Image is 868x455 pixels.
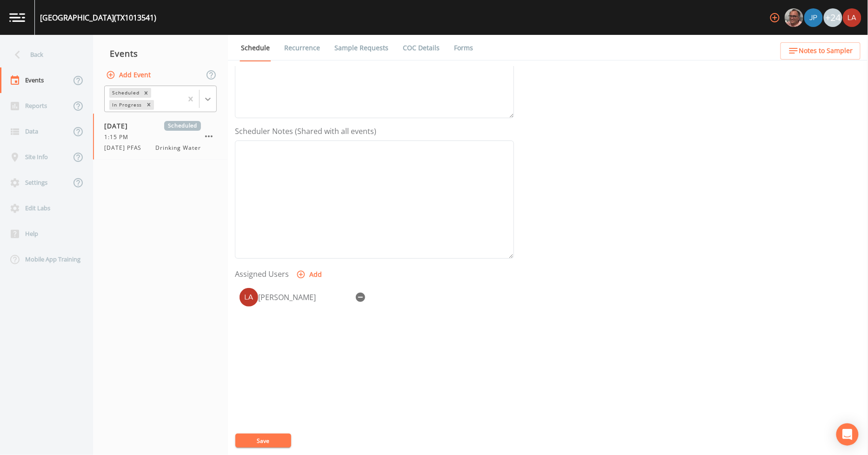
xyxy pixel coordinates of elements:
div: +24 [824,8,842,27]
div: Open Intercom Messenger [836,423,859,446]
img: logo [9,13,25,22]
div: In Progress [109,100,144,110]
button: Add Event [104,67,154,84]
div: Remove In Progress [144,100,154,110]
a: [DATE]Scheduled1:15 PM[DATE] PFASDrinking Water [93,114,228,160]
img: cf6e799eed601856facf0d2563d1856d [843,8,861,27]
div: [PERSON_NAME] [258,292,351,303]
div: Mike Franklin [784,8,804,27]
img: cf6e799eed601856facf0d2563d1856d [240,288,258,307]
div: Remove Scheduled [141,88,151,98]
div: [GEOGRAPHIC_DATA] (TX1013541) [40,12,156,23]
span: Notes to Sampler [799,45,853,57]
button: Notes to Sampler [781,42,861,60]
span: [DATE] [104,121,134,131]
div: Events [93,42,228,65]
button: Add [294,266,326,283]
span: 1:15 PM [104,133,134,141]
span: Drinking Water [156,144,201,152]
img: e2d790fa78825a4bb76dcb6ab311d44c [785,8,803,27]
img: 41241ef155101aa6d92a04480b0d0000 [804,8,823,27]
label: Scheduler Notes (Shared with all events) [235,126,376,137]
a: Forms [453,35,474,61]
a: Schedule [240,35,271,61]
button: Save [235,434,291,448]
div: Scheduled [109,88,141,98]
label: Assigned Users [235,268,289,280]
span: [DATE] PFAS [104,144,147,152]
span: Scheduled [164,121,201,131]
div: Joshua gere Paul [804,8,823,27]
a: Recurrence [283,35,321,61]
a: Sample Requests [333,35,390,61]
a: COC Details [401,35,441,61]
